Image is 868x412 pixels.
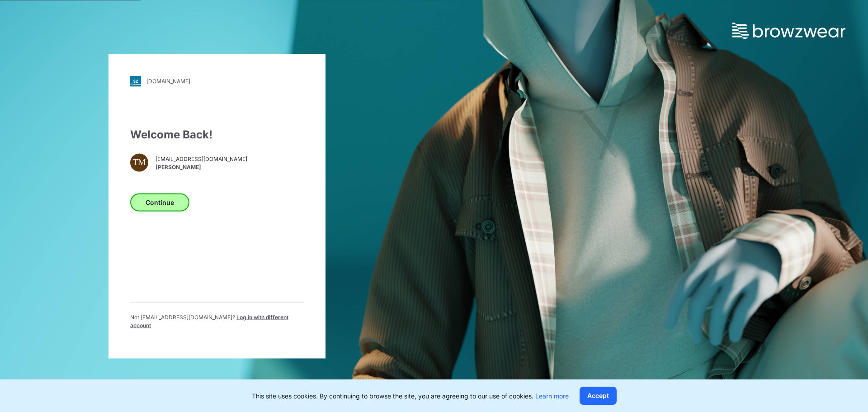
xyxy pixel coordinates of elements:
[130,76,141,86] img: svg+xml;base64,PHN2ZyB3aWR0aD0iMjgiIGhlaWdodD0iMjgiIHZpZXdCb3g9IjAgMCAyOCAyOCIgZmlsbD0ibm9uZSIgeG...
[130,76,304,86] a: [DOMAIN_NAME]
[130,153,148,171] div: TM
[580,387,617,405] button: Accept
[156,155,247,163] span: [EMAIL_ADDRESS][DOMAIN_NAME]
[130,313,304,329] p: Not [EMAIL_ADDRESS][DOMAIN_NAME] ?
[535,392,569,400] a: Learn more
[130,193,189,211] button: Continue
[156,163,247,171] span: [PERSON_NAME]
[130,126,304,142] div: Welcome Back!
[252,391,569,401] p: This site uses cookies. By continuing to browse the site, you are agreeing to our use of cookies.
[146,78,190,85] div: [DOMAIN_NAME]
[732,23,845,39] img: browzwear-logo.73288ffb.svg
